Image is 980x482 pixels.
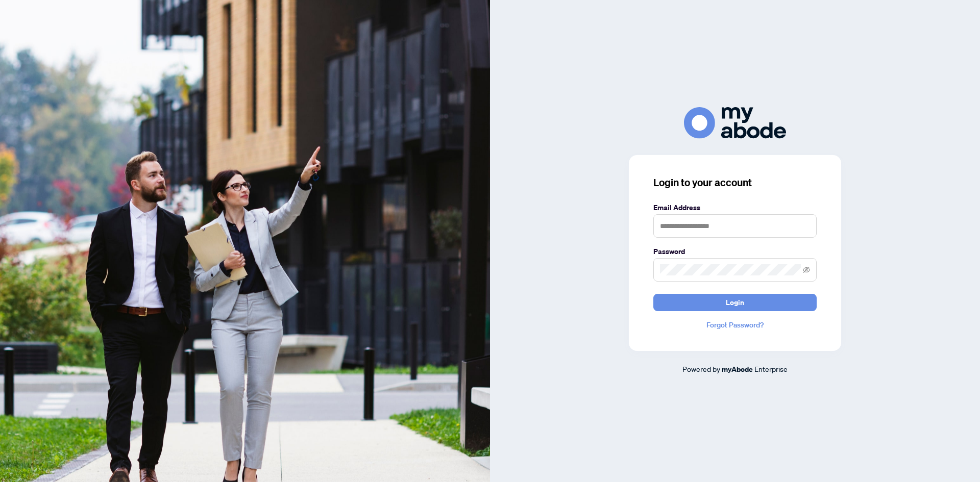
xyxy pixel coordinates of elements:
h3: Login to your account [653,175,817,190]
span: Login [726,294,744,311]
button: Login [653,294,817,311]
label: Email Address [653,202,817,213]
label: Password [653,246,817,257]
span: Enterprise [754,364,788,373]
span: eye-invisible [803,266,810,273]
a: Forgot Password? [653,319,817,331]
span: Powered by [682,364,720,373]
img: ma-logo [684,107,786,138]
a: myAbode [722,364,753,375]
